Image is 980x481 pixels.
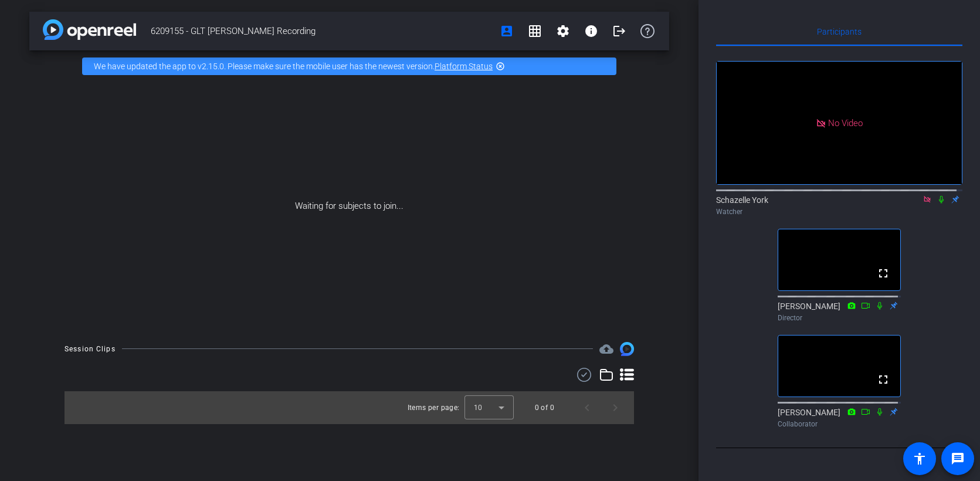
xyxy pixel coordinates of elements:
mat-icon: account_box [500,24,514,38]
mat-icon: highlight_off [496,62,505,71]
span: 6209155 - GLT [PERSON_NAME] Recording [151,19,493,43]
div: Schazelle York [716,194,962,217]
mat-icon: grid_on [528,24,542,38]
mat-icon: logout [612,24,626,38]
mat-icon: fullscreen [876,266,890,280]
mat-icon: accessibility [913,452,927,466]
div: Watcher [716,206,962,217]
div: 0 of 0 [535,402,554,414]
div: [PERSON_NAME] [778,300,901,323]
mat-icon: info [584,24,598,38]
span: Participants [817,28,862,36]
span: Destinations for your clips [599,342,613,356]
mat-icon: cloud_upload [599,342,613,356]
div: Waiting for subjects to join... [29,82,669,330]
div: Session Clips [65,343,116,355]
img: app-logo [43,19,136,40]
div: We have updated the app to v2.15.0. Please make sure the mobile user has the newest version. [82,57,616,75]
div: Items per page: [408,402,460,414]
a: Platform Status [435,62,493,71]
mat-icon: message [951,452,965,466]
div: [PERSON_NAME] [778,407,901,429]
span: No Video [828,117,863,128]
mat-icon: settings [556,24,570,38]
div: Collaborator [778,419,901,429]
mat-icon: fullscreen [876,372,890,387]
img: Session clips [620,342,634,356]
button: Previous page [573,394,601,422]
button: Next page [601,394,629,422]
div: Director [778,313,901,323]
